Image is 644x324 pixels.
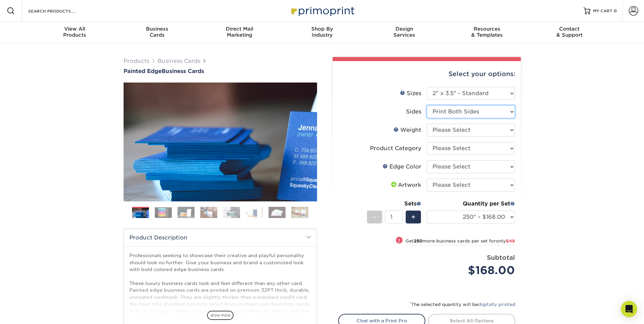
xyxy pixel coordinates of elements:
span: + [411,212,416,222]
small: Get more business cards per set for [405,238,515,245]
input: SEARCH PRODUCTS..... [27,7,94,15]
div: Edge Color [383,163,421,171]
div: $168.00 [432,262,515,278]
img: Business Cards 08 [291,206,308,218]
div: Products [34,26,116,38]
span: Resources [446,26,528,32]
div: Cards [116,26,198,38]
div: Select your options: [338,61,515,87]
span: Shop By [281,26,363,32]
img: Primoprint [288,3,356,18]
div: Sides [406,108,421,116]
a: Business Cards [158,58,200,64]
img: Business Cards 05 [223,206,240,218]
span: MY CART [593,8,612,14]
img: Business Cards 01 [132,204,149,221]
div: Sizes [400,89,421,97]
strong: Subtotal [487,254,515,261]
img: Business Cards 07 [269,206,286,218]
div: Sets [367,200,421,208]
a: Products [124,58,149,64]
div: Marketing [198,26,281,38]
a: Resources& Templates [446,22,528,43]
span: Direct Mail [198,26,281,32]
span: show more [207,311,234,320]
span: 0 [614,8,617,13]
h2: Product Description [124,229,317,246]
a: View AllProducts [34,22,116,43]
div: Quantity per Set [427,200,515,208]
span: Design [363,26,446,32]
img: Painted Edge 01 [124,45,317,239]
a: Direct MailMarketing [198,22,281,43]
div: Product Category [370,144,421,152]
strong: 250 [414,238,423,244]
span: Business [116,26,198,32]
span: only [496,238,515,244]
span: Contact [528,26,611,32]
div: Artwork [390,181,421,189]
a: Painted EdgeBusiness Cards [124,68,317,74]
span: - [373,212,376,222]
div: & Support [528,26,611,38]
div: & Templates [446,26,528,38]
div: Industry [281,26,363,38]
small: The selected quantity will be [410,302,515,307]
span: ! [398,237,400,244]
a: DesignServices [363,22,446,43]
a: BusinessCards [116,22,198,43]
span: Painted Edge [124,68,162,74]
div: Weight [393,126,421,134]
img: Business Cards 04 [200,206,217,218]
a: Contact& Support [528,22,611,43]
div: Services [363,26,446,38]
span: View All [34,26,116,32]
h1: Business Cards [124,68,317,74]
a: Shop ByIndustry [281,22,363,43]
div: Open Intercom Messenger [621,301,637,317]
a: digitally printed [478,302,515,307]
img: Business Cards 03 [178,206,195,218]
span: $49 [506,238,515,244]
img: Business Cards 06 [246,206,263,218]
img: Business Cards 02 [155,207,172,218]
